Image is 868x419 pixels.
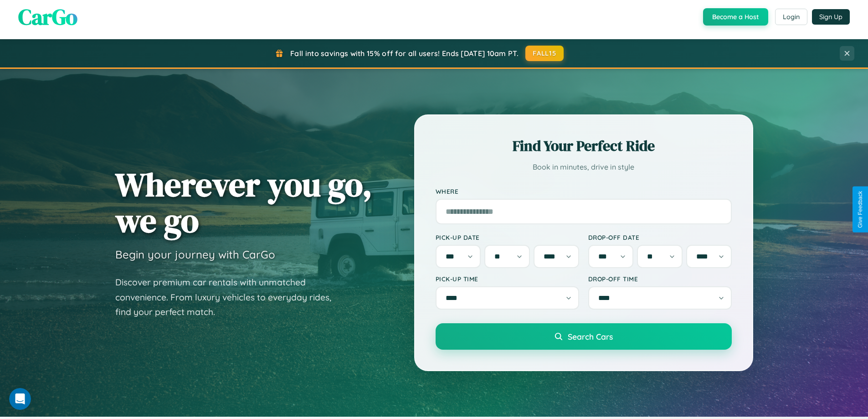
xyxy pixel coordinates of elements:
h3: Begin your journey with CarGo [115,248,275,261]
label: Pick-up Time [436,275,579,283]
p: Discover premium car rentals with unmatched convenience. From luxury vehicles to everyday rides, ... [115,275,343,320]
button: Search Cars [436,323,732,350]
button: Become a Host [703,8,768,26]
span: Fall into savings with 15% off for all users! Ends [DATE] 10am PT. [290,49,519,58]
iframe: Intercom live chat [9,388,31,410]
label: Pick-up Date [436,233,579,241]
p: Book in minutes, drive in style [436,160,732,174]
button: Sign Up [812,9,850,25]
h2: Find Your Perfect Ride [436,136,732,156]
span: Search Cars [568,331,613,341]
label: Drop-off Time [588,275,732,283]
span: CarGo [18,2,77,32]
label: Drop-off Date [588,233,732,241]
label: Where [436,187,732,195]
button: Login [775,9,807,25]
div: Give Feedback [857,191,863,228]
h1: Wherever you go, we go [115,166,372,238]
button: FALL15 [525,46,564,61]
